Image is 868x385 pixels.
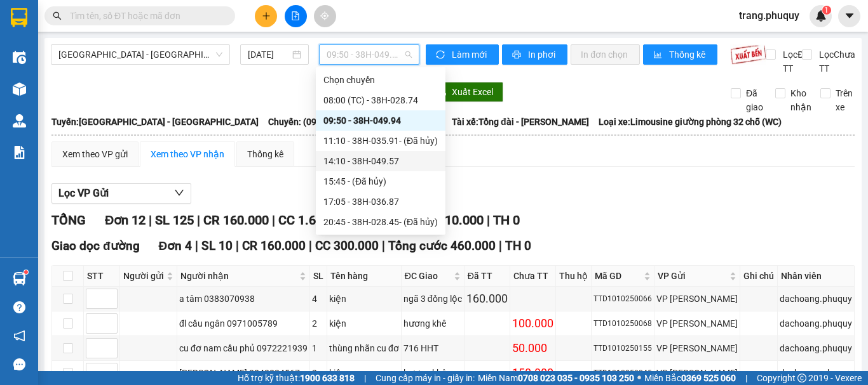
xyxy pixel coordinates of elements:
[123,269,164,283] span: Người gửi
[300,373,355,383] strong: 1900 633 818
[70,9,220,23] input: Tìm tên, số ĐT hoặc mã đơn
[838,5,860,27] button: caret-down
[323,174,438,188] div: 15:45 - (Đã hủy)
[729,8,810,23] span: trang.phuquy
[510,266,556,287] th: Chưa TT
[436,50,447,60] span: sync
[278,212,355,228] span: CC 1.650.000
[512,315,553,332] div: 100.000
[247,147,283,161] div: Thống kê
[654,336,740,361] td: VP Ngọc Hồi
[323,114,438,127] div: 09:50 - 38H-049.94
[24,270,28,274] sup: 1
[643,44,717,65] button: bar-chartThống kê
[669,48,707,62] span: Thống kê
[780,292,852,306] div: dachoang.phuquy
[595,269,641,283] span: Mã GD
[452,115,589,129] span: Tài xế: Tổng đài - [PERSON_NAME]
[502,44,567,65] button: printerIn phơi
[382,238,385,253] span: |
[466,290,508,308] div: 160.000
[656,366,738,380] div: VP [PERSON_NAME]
[291,11,300,20] span: file-add
[403,316,462,330] div: hương khê
[62,147,128,161] div: Xem theo VP gửi
[528,48,557,62] span: In phơi
[314,5,336,27] button: aim
[174,188,184,198] span: down
[822,6,831,15] sup: 1
[778,266,855,287] th: Nhân viên
[323,154,438,168] div: 14:10 - 38H-049.57
[426,44,499,65] button: syncLàm mới
[797,374,806,382] span: copyright
[654,287,740,311] td: VP Ngọc Hồi
[599,115,782,129] span: Loại xe: Limousine giường phòng 32 chỗ (WC)
[312,292,325,306] div: 4
[13,330,25,342] span: notification
[159,238,193,253] span: Đơn 4
[201,238,233,253] span: SL 10
[592,336,654,361] td: TTD1010250155
[151,147,224,161] div: Xem theo VP nhận
[323,93,438,107] div: 08:00 (TC) - 38H-028.74
[593,293,652,305] div: TTD1010250066
[815,10,827,22] img: icon-new-feature
[571,44,640,65] button: In đơn chọn
[13,358,25,370] span: message
[105,212,146,228] span: Đơn 12
[644,371,736,385] span: Miền Bắc
[323,215,438,229] div: 20:45 - 38H-028.45 - (Đã hủy)
[316,70,445,90] div: Chọn chuyến
[327,266,402,287] th: Tên hàng
[53,11,62,20] span: search
[405,269,451,283] span: ĐC Giao
[238,371,355,385] span: Hỗ trợ kỹ thuật:
[180,269,297,283] span: Người nhận
[323,73,438,87] div: Chọn chuyến
[745,371,747,385] span: |
[323,195,438,209] div: 17:05 - 38H-036.87
[179,292,308,306] div: a tâm 0383070938
[780,341,852,355] div: dachoang.phuquy
[268,115,361,129] span: Chuyến: (09:50 [DATE])
[493,212,520,228] span: TH 0
[592,287,654,311] td: TTD1010250066
[593,318,652,330] div: TTD1010250068
[465,266,510,287] th: Đã TT
[255,5,277,27] button: plus
[285,5,307,27] button: file-add
[315,238,379,253] span: CC 300.000
[452,48,489,62] span: Làm mới
[179,366,308,380] div: [PERSON_NAME] 0842024567
[149,212,152,228] span: |
[320,11,329,20] span: aim
[814,48,857,75] span: Lọc Chưa TT
[831,86,858,114] span: Trên xe
[262,11,271,20] span: plus
[376,371,475,385] span: Cung cấp máy in - giấy in:
[197,212,200,228] span: |
[203,212,269,228] span: CR 160.000
[272,212,275,228] span: |
[653,50,664,60] span: bar-chart
[309,238,312,253] span: |
[656,316,738,330] div: VP [PERSON_NAME]
[248,48,290,62] input: 11/10/2025
[656,292,738,306] div: VP [PERSON_NAME]
[740,266,778,287] th: Ghi chú
[478,371,634,385] span: Miền Nam
[51,238,140,253] span: Giao dọc đường
[403,341,462,355] div: 716 HHT
[329,341,399,355] div: thùng nhãn cu đơ
[236,238,239,253] span: |
[824,6,829,15] span: 1
[179,316,308,330] div: đl cầu ngân 0971005789
[452,85,493,99] span: Xuất Excel
[593,367,652,379] div: TTD1010250045
[403,366,462,380] div: hương khê
[785,86,817,114] span: Kho nhận
[323,134,438,148] div: 11:10 - 38H-035.91 - (Đã hủy)
[592,311,654,336] td: TTD1010250068
[654,311,740,336] td: VP Ngọc Hồi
